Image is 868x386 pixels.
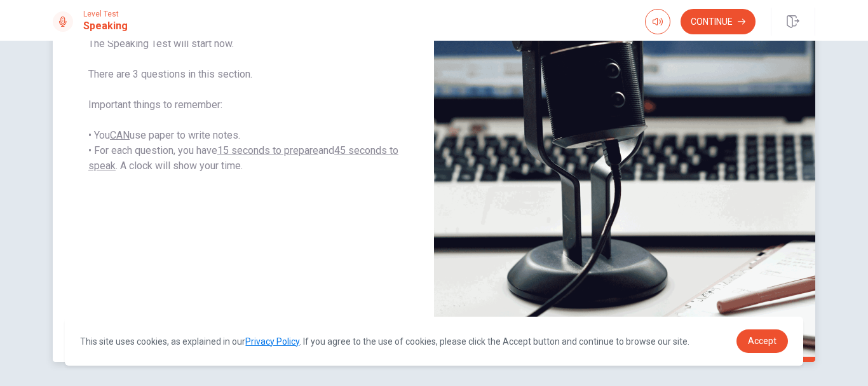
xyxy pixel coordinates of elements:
div: cookieconsent [65,317,803,366]
u: 15 seconds to prepare [217,144,318,156]
h1: Speaking [83,18,128,34]
button: Continue [681,9,756,34]
a: dismiss cookie message [736,329,788,353]
span: Accept [748,336,776,346]
span: Level Test [83,10,128,18]
a: Privacy Policy [245,336,299,347]
span: This site uses cookies, as explained in our . If you agree to the use of cookies, please click th... [80,336,689,347]
u: CAN [110,129,130,141]
span: The Speaking Test will start now. There are 3 questions in this section. Important things to reme... [88,36,398,174]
